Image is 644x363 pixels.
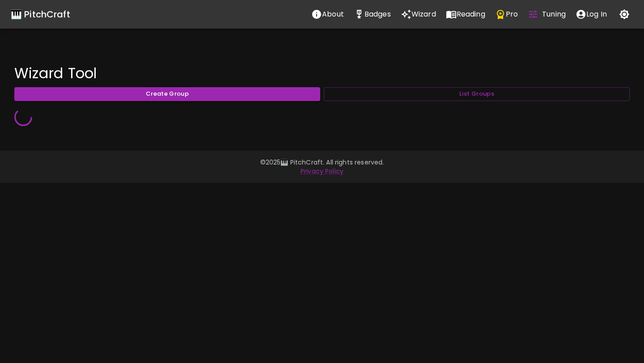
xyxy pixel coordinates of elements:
[586,9,607,20] p: Log In
[411,9,436,20] p: Wizard
[490,5,523,23] button: Pro
[523,5,571,23] button: Tuning Quiz
[349,5,396,23] button: Stats
[364,9,391,20] p: Badges
[301,167,343,176] a: Privacy Policy
[571,5,612,23] button: account of current user
[457,9,485,20] p: Reading
[396,5,441,23] button: Wizard
[64,158,580,167] p: © 2025 🎹 PitchCraft. All rights reserved.
[11,7,70,21] a: 🎹 PitchCraft
[324,87,630,101] button: List Groups
[441,5,490,23] button: Reading
[322,9,344,20] p: About
[506,9,518,20] p: Pro
[14,87,320,101] button: Create Group
[542,9,566,20] p: Tuning
[14,64,630,82] h4: Wizard Tool
[306,5,349,23] button: About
